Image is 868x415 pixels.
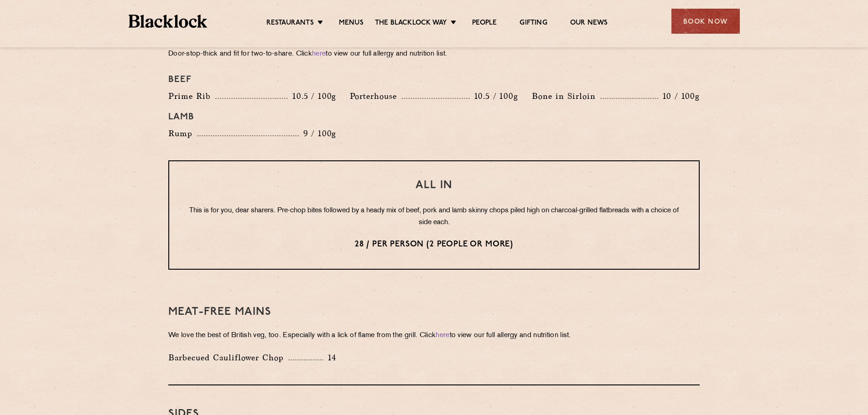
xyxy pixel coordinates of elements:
a: Menus [339,19,364,29]
a: Our News [570,19,608,29]
p: Door-stop-thick and fit for two-to-share. Click to view our full allergy and nutrition list. [168,48,700,61]
p: We love the best of British veg, too. Especially with a lick of flame from the grill. Click to vi... [168,329,700,342]
p: Porterhouse [350,90,401,102]
h4: Beef [168,74,700,85]
p: Bone in Sirloin [532,90,600,102]
a: Restaurants [266,19,314,29]
p: Barbecued Cauliflower Chop [168,351,288,364]
p: 14 [323,352,337,364]
p: 10 / 100g [658,90,700,102]
p: 28 / per person (2 people or more) [187,239,681,251]
a: here [436,332,449,339]
img: BL_Textured_Logo-footer-cropped.svg [129,15,208,28]
a: The Blacklock Way [375,19,447,29]
h4: Lamb [168,112,700,123]
a: People [472,19,497,29]
p: This is for you, dear sharers. Pre-chop bites followed by a heady mix of beef, pork and lamb skin... [187,205,681,229]
div: Book Now [671,9,740,34]
p: 9 / 100g [299,128,337,139]
p: 10.5 / 100g [288,90,336,102]
p: 10.5 / 100g [470,90,518,102]
p: Prime Rib [168,90,215,102]
a: here [312,51,326,57]
p: Rump [168,127,197,140]
h3: All In [187,179,681,191]
h3: Meat-Free mains [168,306,700,318]
a: Gifting [520,19,547,29]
